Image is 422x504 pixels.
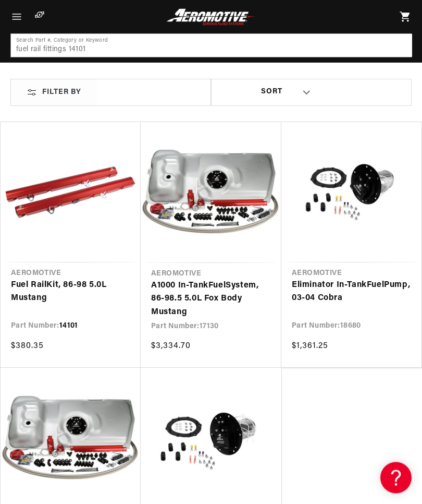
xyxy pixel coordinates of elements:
img: Aeromotive [165,8,257,26]
a: Fuel RailKit, 86-98 5.0L Mustang [11,279,130,306]
input: Search Part #, Category or Keyword [11,34,412,57]
a: Eliminator In-TankFuelPump, 03-04 Cobra [292,279,411,306]
button: Search Part #, Category or Keyword [388,34,411,57]
div: Filter By [11,80,97,106]
a: A1000 In-TankFuelSystem, 86-98.5 5.0L Fox Body Mustang [151,280,271,320]
select: Sort by [212,80,332,106]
